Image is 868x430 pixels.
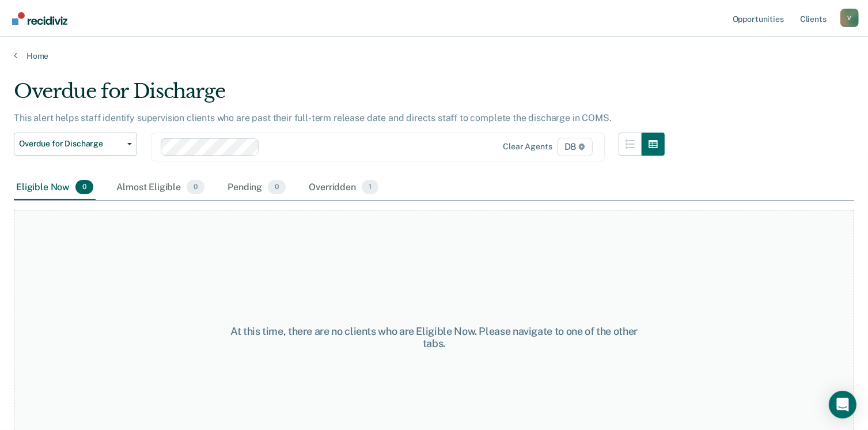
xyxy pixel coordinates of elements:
div: Eligible Now0 [14,175,96,201]
div: V [840,9,859,27]
span: 1 [362,180,378,195]
div: Overdue for Discharge [14,80,665,112]
span: 0 [187,180,204,195]
button: Overdue for Discharge [14,133,137,156]
a: Home [14,51,854,61]
span: D8 [557,138,593,156]
div: Clear agents [503,142,552,152]
div: At this time, there are no clients who are Eligible Now. Please navigate to one of the other tabs. [224,325,644,350]
button: Profile dropdown button [840,9,859,27]
span: 0 [268,180,286,195]
span: 0 [75,180,93,195]
div: Overridden1 [306,175,381,201]
div: Open Intercom Messenger [829,391,856,418]
div: Almost Eligible0 [114,175,207,201]
div: Pending0 [225,175,288,201]
img: Recidiviz [12,12,67,25]
span: Overdue for Discharge [19,139,123,149]
p: This alert helps staff identify supervision clients who are past their full-term release date and... [14,112,612,123]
